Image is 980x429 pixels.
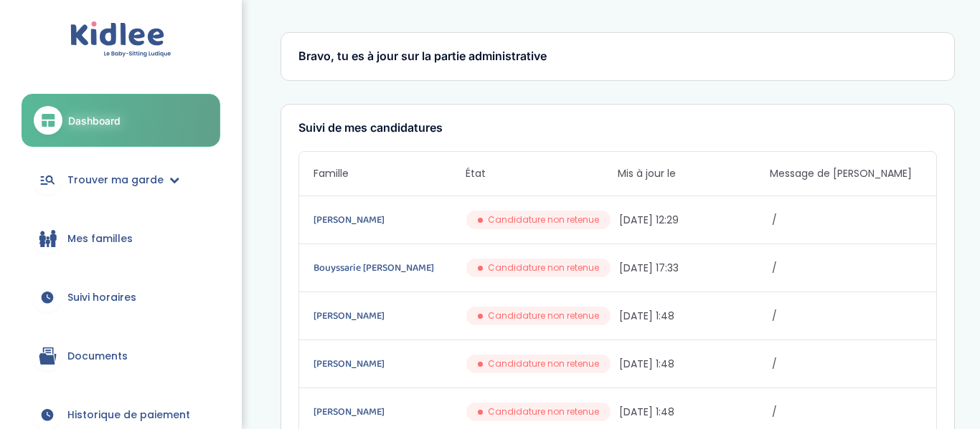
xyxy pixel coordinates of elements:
span: État [466,166,618,181]
span: Mis à jour le [618,166,770,181]
a: [PERSON_NAME] [314,308,463,324]
span: Candidature non retenue [488,261,599,274]
span: [DATE] 17:33 [619,261,769,276]
span: [DATE] 1:48 [619,405,769,420]
span: Dashboard [68,113,121,128]
span: Famille [314,166,466,181]
a: Mes familles [22,213,220,264]
a: Documents [22,330,220,382]
span: [DATE] 1:48 [619,357,769,372]
span: Candidature non retenue [488,357,599,370]
a: [PERSON_NAME] [314,404,463,420]
span: Suivi horaires [67,290,136,305]
h3: Suivi de mes candidatures [298,122,937,135]
span: [DATE] 12:29 [619,213,769,228]
span: Candidature non retenue [488,309,599,322]
span: Documents [67,349,128,364]
img: logo.svg [70,21,171,58]
span: / [772,309,922,324]
a: [PERSON_NAME] [314,212,463,228]
a: Dashboard [22,94,220,147]
span: / [772,213,922,228]
span: Candidature non retenue [488,213,599,226]
a: Suivi horaires [22,271,220,323]
span: / [772,405,922,420]
span: [DATE] 1:48 [619,309,769,324]
span: / [772,357,922,372]
span: Message de [PERSON_NAME] [770,166,922,181]
a: Bouyssarie [PERSON_NAME] [314,260,463,276]
a: [PERSON_NAME] [314,356,463,372]
span: Historique de paiement [67,408,190,423]
span: Candidature non retenue [488,405,599,418]
span: Trouver ma garde [67,173,164,188]
a: Trouver ma garde [22,154,220,206]
span: / [772,261,922,276]
h3: Bravo, tu es à jour sur la partie administrative [298,50,937,63]
span: Mes familles [67,231,133,246]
